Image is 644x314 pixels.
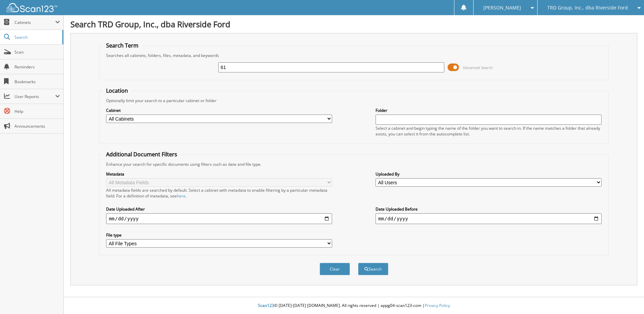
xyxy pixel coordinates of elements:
[376,125,602,137] div: Select a cabinet and begin typing the name of the folder you want to search in. If the name match...
[320,263,350,275] button: Clear
[106,232,332,238] label: File type
[103,53,605,58] div: Searches all cabinets, folders, files, metadata, and keywords
[103,151,181,158] legend: Additional Document Filters
[376,107,602,113] label: Folder
[14,123,60,129] span: Announcements
[463,65,493,70] span: Advanced Search
[610,282,644,314] iframe: Chat Widget
[7,3,57,12] img: scan123-logo-white.svg
[14,20,55,25] span: Cabinets
[14,108,60,114] span: Help
[425,303,450,308] a: Privacy Policy
[106,213,332,224] input: start
[14,94,55,99] span: User Reports
[103,161,605,167] div: Enhance your search for specific documents using filters such as date and file type.
[547,6,628,10] span: TRD Group, Inc., dba Riverside Ford
[14,64,60,70] span: Reminders
[258,303,274,308] span: Scan123
[70,19,637,30] h1: Search TRD Group, Inc., dba Riverside Ford
[106,171,332,177] label: Metadata
[14,49,60,55] span: Scan
[483,6,521,10] span: [PERSON_NAME]
[64,297,644,314] div: © [DATE]-[DATE] [DOMAIN_NAME]. All rights reserved | appg04-scan123-com |
[14,34,59,40] span: Search
[106,107,332,113] label: Cabinet
[376,171,602,177] label: Uploaded By
[106,206,332,212] label: Date Uploaded After
[177,193,186,199] a: here
[103,87,131,94] legend: Location
[376,206,602,212] label: Date Uploaded Before
[103,98,605,103] div: Optionally limit your search to a particular cabinet or folder
[106,187,332,199] div: All metadata fields are searched by default. Select a cabinet with metadata to enable filtering b...
[358,263,388,275] button: Search
[103,42,142,49] legend: Search Term
[14,79,60,85] span: Bookmarks
[376,213,602,224] input: end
